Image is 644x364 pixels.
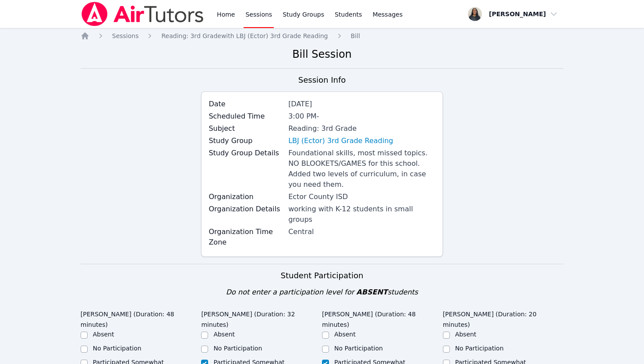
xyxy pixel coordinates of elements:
[81,306,202,330] legend: [PERSON_NAME] (Duration: 48 minutes)
[93,345,142,352] label: No Participation
[372,10,403,19] span: Messages
[288,136,393,146] a: LBJ (Ector) 3rd Grade Reading
[209,111,283,122] label: Scheduled Time
[209,227,283,248] label: Organization Time Zone
[288,148,435,190] div: Foundational skills, most missed topics. NO BLOOKETS/GAMES for this school. Added two levels of c...
[213,345,262,352] label: No Participation
[334,345,383,352] label: No Participation
[209,136,283,146] label: Study Group
[455,345,504,352] label: No Participation
[443,306,564,330] legend: [PERSON_NAME] (Duration: 20 minutes)
[288,123,435,134] div: Reading: 3rd Grade
[288,204,435,225] div: working with K-12 students in small groups
[213,331,235,338] label: Absent
[209,204,283,214] label: Organization Details
[81,269,564,282] h3: Student Participation
[351,31,360,40] a: Bill
[351,32,360,39] span: Bill
[322,306,443,330] legend: [PERSON_NAME] (Duration: 48 minutes)
[288,99,435,109] div: [DATE]
[81,47,564,61] h2: Bill Session
[81,31,564,40] nav: Breadcrumb
[112,32,139,39] span: Sessions
[298,74,346,86] h3: Session Info
[209,123,283,134] label: Subject
[288,227,435,237] div: Central
[209,192,283,202] label: Organization
[81,2,205,26] img: Air Tutors
[288,111,435,122] div: 3:00 PM -
[93,331,114,338] label: Absent
[81,287,564,297] div: Do not enter a participation level for students
[455,331,477,338] label: Absent
[209,99,283,109] label: Date
[201,306,322,330] legend: [PERSON_NAME] (Duration: 32 minutes)
[288,192,435,202] div: Ector County ISD
[356,288,387,296] span: ABSENT
[112,31,139,40] a: Sessions
[209,148,283,158] label: Study Group Details
[161,32,328,39] span: Reading: 3rd Grade with LBJ (Ector) 3rd Grade Reading
[334,331,356,338] label: Absent
[161,31,328,40] a: Reading: 3rd Gradewith LBJ (Ector) 3rd Grade Reading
